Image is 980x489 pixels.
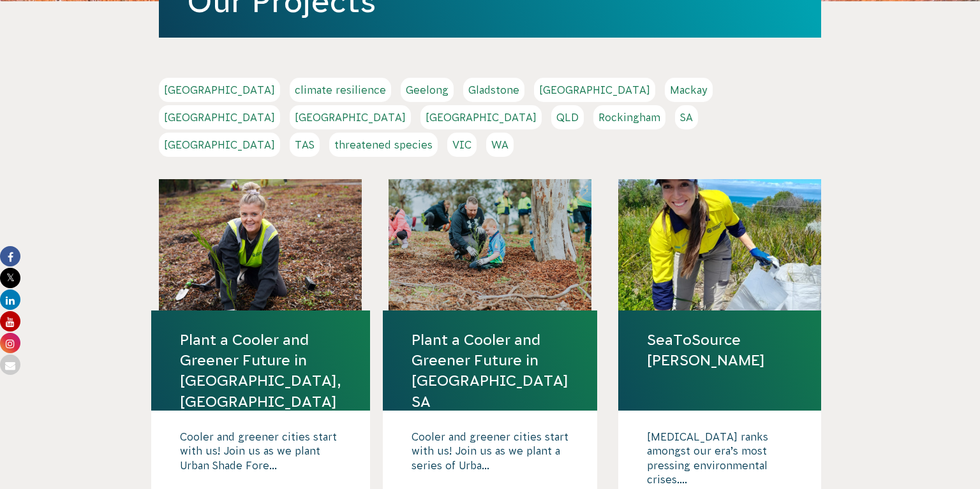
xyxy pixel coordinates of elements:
[534,78,655,102] a: [GEOGRAPHIC_DATA]
[159,78,280,102] a: [GEOGRAPHIC_DATA]
[647,330,792,370] a: SeaToSource [PERSON_NAME]
[401,78,454,102] a: Geelong
[420,105,542,129] a: [GEOGRAPHIC_DATA]
[159,105,280,129] a: [GEOGRAPHIC_DATA]
[290,105,411,129] a: [GEOGRAPHIC_DATA]
[329,133,438,157] a: threatened species
[486,133,514,157] a: WA
[290,78,391,102] a: climate resilience
[463,78,524,102] a: Gladstone
[412,330,568,412] a: Plant a Cooler and Greener Future in [GEOGRAPHIC_DATA] SA
[290,133,320,157] a: TAS
[665,78,713,102] a: Mackay
[447,133,477,157] a: VIC
[593,105,665,129] a: Rockingham
[551,105,584,129] a: QLD
[159,133,280,157] a: [GEOGRAPHIC_DATA]
[180,330,341,412] a: Plant a Cooler and Greener Future in [GEOGRAPHIC_DATA], [GEOGRAPHIC_DATA]
[675,105,698,129] a: SA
